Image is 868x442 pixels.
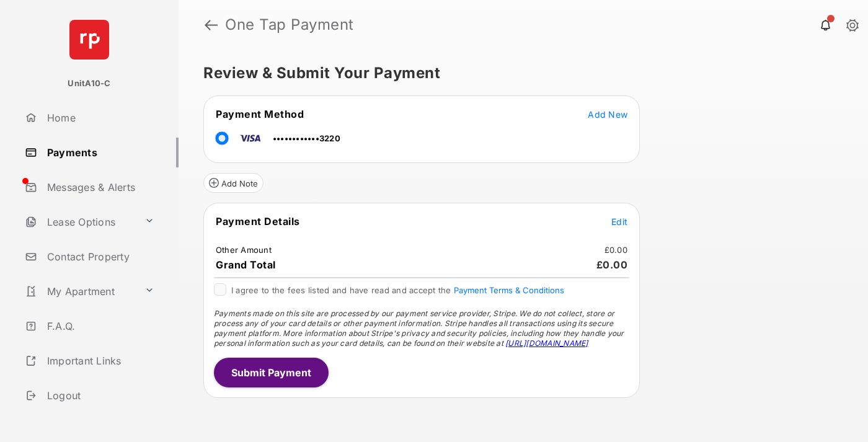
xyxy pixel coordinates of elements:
[20,138,179,167] a: Payments
[68,77,110,90] p: UnitA10-C
[225,17,354,32] strong: One Tap Payment
[69,20,109,60] img: svg+xml;base64,PHN2ZyB4bWxucz0iaHR0cDovL3d3dy53My5vcmcvMjAwMC9zdmciIHdpZHRoPSI2NCIgaGVpZ2h0PSI2NC...
[20,103,179,133] a: Home
[20,276,139,306] a: My Apartment
[20,346,159,376] a: Important Links
[20,242,179,272] a: Contact Property
[20,381,179,410] a: Logout
[20,172,179,202] a: Messages & Alerts
[20,311,179,341] a: F.A.Q.
[20,207,139,237] a: Lease Options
